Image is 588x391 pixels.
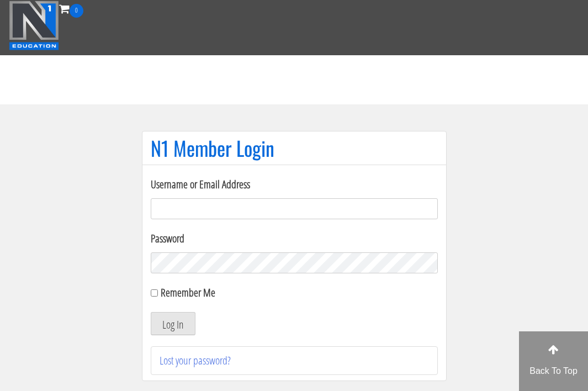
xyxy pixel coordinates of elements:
[9,1,59,50] img: n1-education
[151,137,438,159] h1: N1 Member Login
[162,50,229,104] a: FREE Course
[229,50,271,104] a: Contact
[161,285,215,300] label: Remember Me
[151,176,438,193] label: Username or Email Address
[456,50,541,104] a: Terms & Conditions
[35,50,68,104] a: Certs
[123,50,162,104] a: Events
[381,50,456,104] a: Trainer Directory
[59,1,83,16] a: 0
[271,50,320,104] a: Why N1?
[151,312,195,335] button: Log In
[68,50,123,104] a: Course List
[160,353,231,368] a: Lost your password?
[320,50,381,104] a: Testimonials
[151,230,438,247] label: Password
[70,4,83,18] span: 0
[541,50,579,104] a: Log In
